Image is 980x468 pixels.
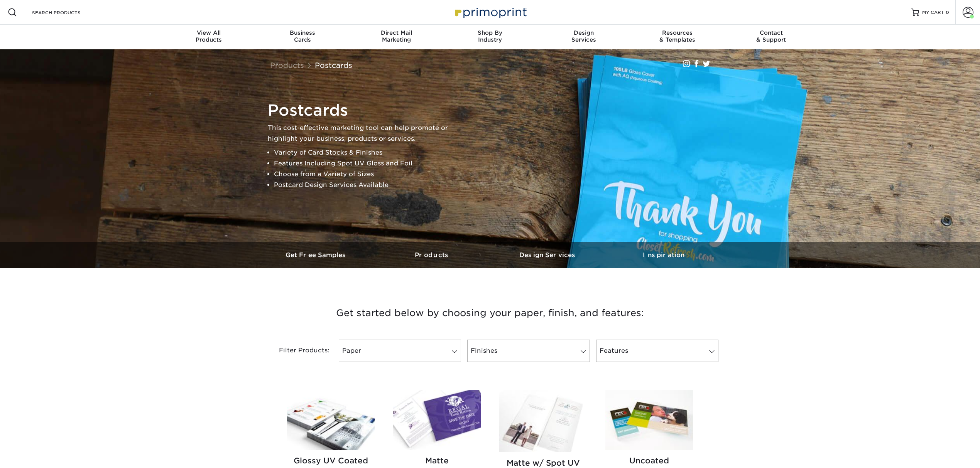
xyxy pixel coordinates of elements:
[259,251,374,259] h3: Get Free Samples
[443,29,537,43] div: Industry
[264,296,716,330] h3: Get started below by choosing your paper, finish, and features:
[274,169,461,180] li: Choose from a Variety of Sizes
[256,25,350,49] a: BusinessCards
[162,25,256,49] a: View AllProducts
[350,29,443,43] div: Marketing
[162,29,256,43] div: Products
[287,390,375,450] img: Glossy UV Coated Postcards
[724,25,818,49] a: Contact& Support
[443,29,537,36] span: Shop By
[162,29,256,36] span: View All
[490,242,606,268] a: Design Services
[630,25,724,49] a: Resources& Templates
[605,456,693,465] h2: Uncoated
[268,101,461,120] h1: Postcards
[537,29,630,36] span: Design
[274,147,461,158] li: Variety of Card Stocks & Finishes
[274,158,461,169] li: Features Including Spot UV Gloss and Foil
[256,29,350,36] span: Business
[605,390,693,450] img: Uncoated Postcards
[596,340,718,362] a: Features
[537,29,630,43] div: Services
[259,340,336,362] div: Filter Products:
[490,251,606,259] h3: Design Services
[724,29,818,36] span: Contact
[724,29,818,43] div: & Support
[946,10,949,15] span: 0
[31,8,106,17] input: SEARCH PRODUCTS.....
[606,242,721,268] a: Inspiration
[315,61,352,69] a: Postcards
[499,458,587,468] h2: Matte w/ Spot UV
[606,251,721,259] h3: Inspiration
[374,242,490,268] a: Products
[467,340,590,362] a: Finishes
[374,251,490,259] h3: Products
[287,456,375,465] h2: Glossy UV Coated
[630,29,724,43] div: & Templates
[256,29,350,43] div: Cards
[274,180,461,190] li: Postcard Design Services Available
[350,29,443,36] span: Direct Mail
[451,4,529,20] img: Primoprint
[630,29,724,36] span: Resources
[268,123,461,144] p: This cost-effective marketing tool can help promote or highlight your business, products or servi...
[393,456,481,465] h2: Matte
[443,25,537,49] a: Shop ByIndustry
[270,61,304,69] a: Products
[393,390,481,450] img: Matte Postcards
[537,25,630,49] a: DesignServices
[922,9,944,16] span: MY CART
[499,390,587,452] img: Matte w/ Spot UV Postcards
[350,25,443,49] a: Direct MailMarketing
[339,340,461,362] a: Paper
[259,242,374,268] a: Get Free Samples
